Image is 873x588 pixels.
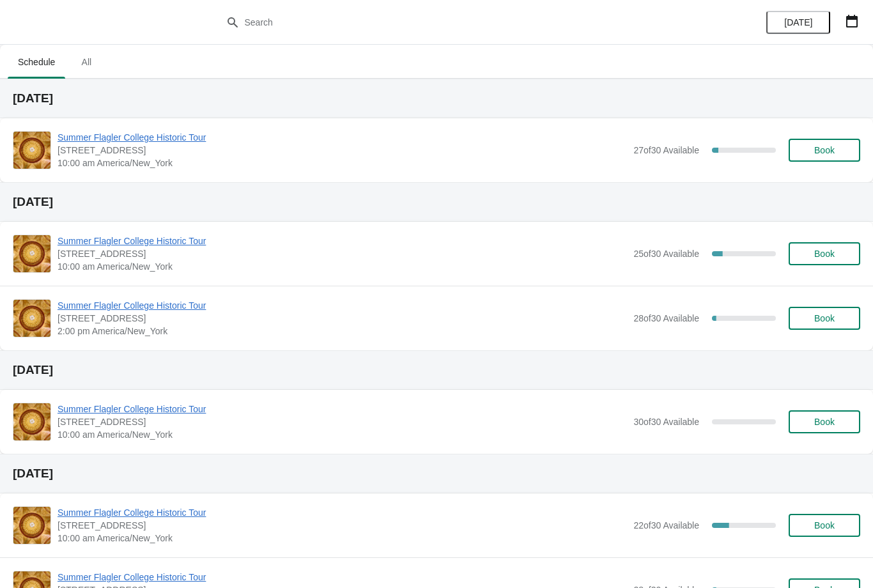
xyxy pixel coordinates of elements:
[13,132,50,169] img: Summer Flagler College Historic Tour | 74 King Street, St. Augustine, FL, USA | 10:00 am America/...
[13,403,50,440] img: Summer Flagler College Historic Tour | 74 King Street, St. Augustine, FL, USA | 10:00 am America/...
[58,415,627,428] span: [STREET_ADDRESS]
[789,514,860,537] button: Book
[58,325,627,337] span: 2:00 pm America/New_York
[244,11,655,34] input: Search
[58,247,627,260] span: [STREET_ADDRESS]
[8,50,65,73] span: Schedule
[633,313,699,323] span: 28 of 30 Available
[58,260,627,273] span: 10:00 am America/New_York
[58,157,627,169] span: 10:00 am America/New_York
[58,428,627,441] span: 10:00 am America/New_York
[633,249,699,259] span: 25 of 30 Available
[58,519,627,532] span: [STREET_ADDRESS]
[13,196,860,208] h2: [DATE]
[789,307,860,330] button: Book
[13,300,50,337] img: Summer Flagler College Historic Tour | 74 King Street, St. Augustine, FL, USA | 2:00 pm America/N...
[13,507,50,544] img: Summer Flagler College Historic Tour | 74 King Street, St. Augustine, FL, USA | 10:00 am America/...
[814,520,835,530] span: Book
[633,145,699,155] span: 27 of 30 Available
[58,131,627,144] span: Summer Flagler College Historic Tour
[13,364,860,376] h2: [DATE]
[789,242,860,265] button: Book
[814,249,835,259] span: Book
[766,11,830,34] button: [DATE]
[13,235,50,272] img: Summer Flagler College Historic Tour | 74 King Street, St. Augustine, FL, USA | 10:00 am America/...
[58,235,627,247] span: Summer Flagler College Historic Tour
[58,403,627,415] span: Summer Flagler College Historic Tour
[784,17,812,27] span: [DATE]
[13,92,860,105] h2: [DATE]
[814,145,835,155] span: Book
[633,520,699,530] span: 22 of 30 Available
[814,313,835,323] span: Book
[789,410,860,433] button: Book
[58,571,627,584] span: Summer Flagler College Historic Tour
[814,417,835,427] span: Book
[58,532,627,545] span: 10:00 am America/New_York
[633,417,699,427] span: 30 of 30 Available
[70,50,102,73] span: All
[13,467,860,480] h2: [DATE]
[58,144,627,157] span: [STREET_ADDRESS]
[58,506,627,519] span: Summer Flagler College Historic Tour
[58,299,627,312] span: Summer Flagler College Historic Tour
[789,139,860,162] button: Book
[58,312,627,325] span: [STREET_ADDRESS]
